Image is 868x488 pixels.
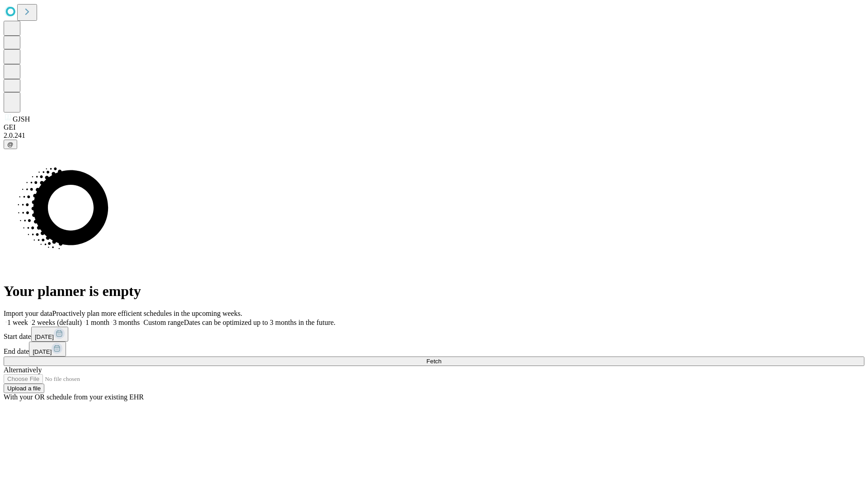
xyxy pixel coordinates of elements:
span: 1 month [85,319,109,326]
span: Custom range [143,319,184,326]
div: Start date [4,327,864,342]
span: Dates can be optimized up to 3 months in the future. [184,319,335,326]
span: [DATE] [33,348,52,355]
button: Fetch [4,357,864,366]
span: GJSH [13,115,30,123]
span: Fetch [426,358,441,365]
div: End date [4,342,864,357]
span: Alternatively [4,366,42,374]
h1: Your planner is empty [4,283,864,300]
button: [DATE] [31,327,68,342]
span: 1 week [7,319,28,326]
span: 2 weeks (default) [32,319,82,326]
span: [DATE] [35,333,54,340]
button: Upload a file [4,384,44,393]
div: 2.0.241 [4,131,864,140]
span: @ [7,141,14,148]
span: Proactively plan more efficient schedules in the upcoming weeks. [52,310,242,317]
button: @ [4,140,17,149]
span: With your OR schedule from your existing EHR [4,393,144,401]
span: Import your data [4,310,52,317]
span: 3 months [113,319,140,326]
button: [DATE] [29,342,66,357]
div: GEI [4,123,864,131]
